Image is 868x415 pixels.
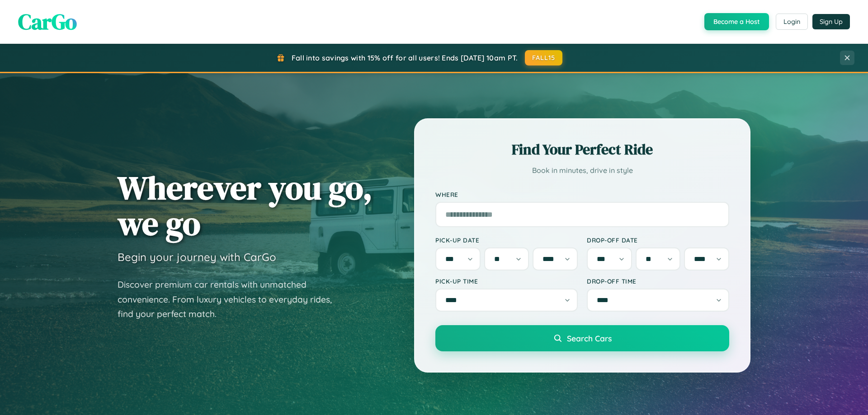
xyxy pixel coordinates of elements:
label: Where [435,191,729,198]
button: Search Cars [435,325,729,351]
label: Drop-off Time [587,277,729,285]
label: Drop-off Date [587,236,729,244]
p: Book in minutes, drive in style [435,164,729,177]
span: CarGo [18,7,77,37]
button: Login [776,14,808,30]
h3: Begin your journey with CarGo [118,250,276,264]
button: Become a Host [704,13,769,30]
h2: Find Your Perfect Ride [435,140,729,159]
span: Fall into savings with 15% off for all users! Ends [DATE] 10am PT. [292,53,518,62]
p: Discover premium car rentals with unmatched convenience. From luxury vehicles to everyday rides, ... [118,277,344,322]
button: Sign Up [812,14,850,29]
label: Pick-up Date [435,236,578,244]
h1: Wherever you go, we go [118,170,373,241]
button: FALL15 [525,50,563,65]
label: Pick-up Time [435,277,578,285]
span: Search Cars [567,333,612,343]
